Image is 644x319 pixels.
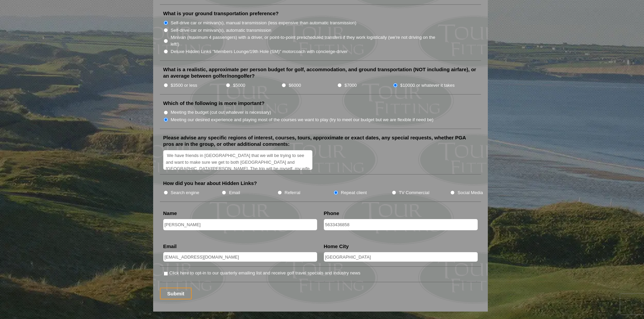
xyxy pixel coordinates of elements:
label: $10000 or whatever it takes [400,82,455,89]
label: $3500 or less [171,82,197,89]
label: TV Commercial [399,189,429,196]
label: Self-drive car or minivan(s), manual transmission (less expensive than automatic transmission) [171,20,356,26]
label: Referral [285,189,301,196]
label: $5000 [233,82,245,89]
label: Email [163,243,177,250]
label: What is your ground transportation preference? [163,10,279,17]
label: Social Media [457,189,483,196]
input: Submit [160,288,192,299]
label: Email [229,189,240,196]
label: Minivan (maximum 4 passengers) with a driver, or point-to-point prescheduled transfers if they wo... [171,34,443,47]
label: Please advise any specific regions of interest, courses, tours, approximate or exact dates, any s... [163,134,478,148]
label: Deluxe Hidden Links "Members Lounge/19th Hole (SM)" motorcoach with concierge-driver [171,48,348,55]
label: Meeting the budget (cut out whatever is necessary) [171,109,271,116]
label: Search engine [171,189,199,196]
label: Meeting our desired experience and playing most of the courses we want to play (try to meet our b... [171,116,434,123]
label: Name [163,210,177,217]
label: Click here to opt-in to our quarterly emailing list and receive golf travel specials and industry... [169,270,360,276]
label: How did you hear about Hidden Links? [163,180,257,187]
label: Home City [324,243,349,250]
label: Self-drive car or minivan(s), automatic transmission [171,27,271,34]
label: Phone [324,210,339,217]
label: Repeat client [341,189,367,196]
label: $7000 [344,82,357,89]
label: What is a realistic, approximate per person budget for golf, accommodation, and ground transporta... [163,66,478,79]
label: $6000 [289,82,301,89]
label: Which of the following is more important? [163,100,265,107]
textarea: We have friends in [GEOGRAPHIC_DATA] that we will be trying to see and want to make sure we get t... [163,150,313,170]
